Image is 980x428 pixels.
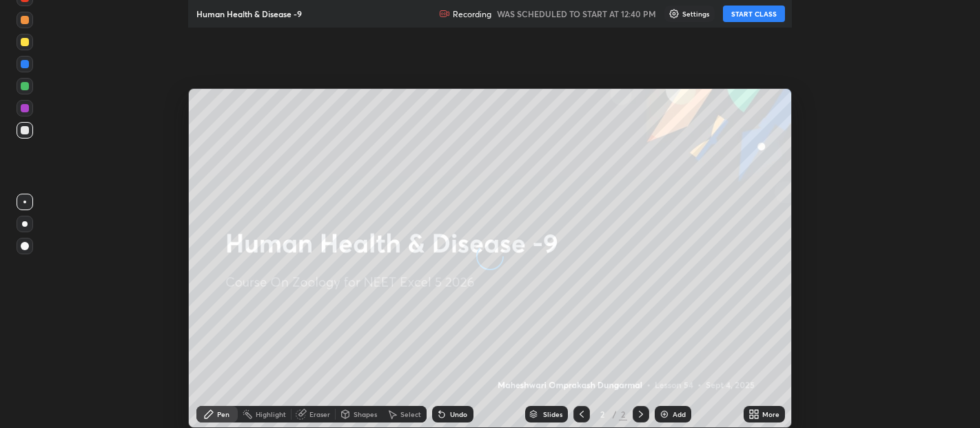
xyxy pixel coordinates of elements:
div: / [612,410,616,418]
div: Slides [543,411,562,418]
h5: WAS SCHEDULED TO START AT 12:40 PM [497,8,656,20]
div: Shapes [354,411,377,418]
div: Highlight [256,411,286,418]
p: Recording [453,9,491,19]
img: class-settings-icons [668,8,680,19]
div: 2 [595,410,609,418]
div: 2 [619,408,627,420]
div: Eraser [309,411,330,418]
button: START CLASS [723,6,785,22]
div: Undo [450,411,467,418]
p: Settings [682,10,709,17]
div: Add [673,411,686,418]
div: Select [400,411,421,418]
img: recording.375f2c34.svg [439,8,450,19]
div: Pen [217,411,229,418]
p: Human Health & Disease -9 [196,8,302,19]
img: add-slide-button [659,409,670,420]
div: More [762,411,779,418]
